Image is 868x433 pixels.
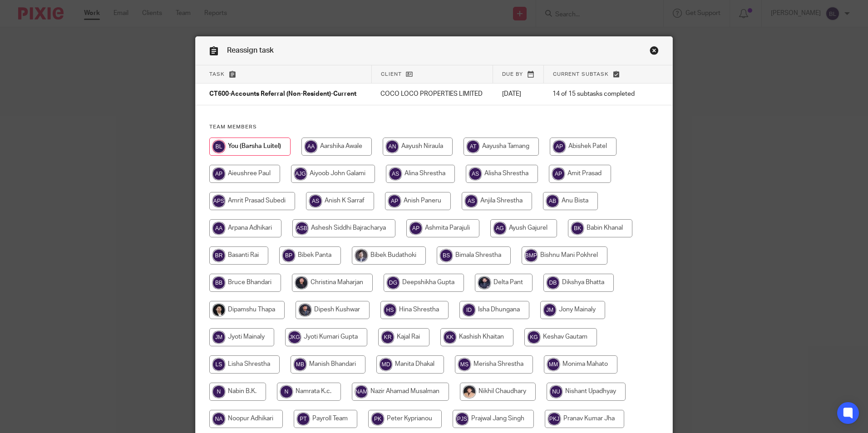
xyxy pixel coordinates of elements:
[209,123,659,131] h4: Team members
[381,72,402,77] span: Client
[380,89,483,98] p: COCO LOCO PROPERTIES LIMITED
[209,72,225,77] span: Task
[209,91,356,98] span: CT600-Accounts Referral (Non-Resident)-Current
[543,84,645,105] td: 14 of 15 subtasks completed
[553,72,609,77] span: Current subtask
[227,47,274,54] span: Reassign task
[650,46,659,58] a: Close this dialog window
[502,72,523,77] span: Due by
[502,89,535,98] p: [DATE]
